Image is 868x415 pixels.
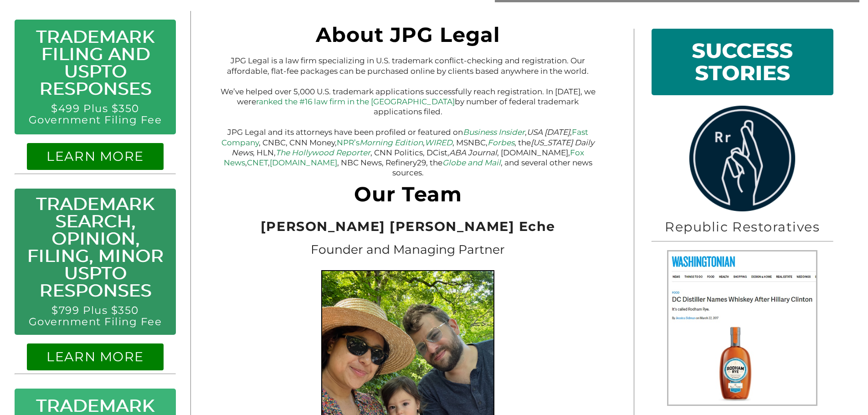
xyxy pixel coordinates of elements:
[217,188,599,205] h1: Our Team
[667,250,817,406] img: Rodham Rye People Screenshot
[217,127,599,177] p: JPG Legal and its attorneys have been profiled or featured on , , , CNBC, CNN Money, , , MSNBC, ,...
[665,219,820,235] span: Republic Restoratives
[29,304,162,328] a: $799 Plus $350 Government Filing Fee
[224,148,585,167] a: Fox News
[686,106,799,211] img: rrlogo.png
[46,148,144,164] a: LEARN MORE
[27,193,164,301] a: Trademark Search, Opinion, Filing, Minor USPTO Responses
[46,348,144,364] a: LEARN MORE
[442,158,501,167] a: Globe and Mail
[276,148,370,157] a: The Hollywood Reporter
[221,128,588,147] a: Fast Company
[449,148,497,157] em: ABA Journal
[217,87,599,117] p: We’ve helped over 5,000 U.S. trademark applications successfully reach registration. In [DATE], w...
[425,138,452,147] a: WIRED
[311,242,505,257] span: Founder and Managing Partner
[488,138,514,147] a: Forbes
[337,138,423,147] a: NPR’sMorning Edition
[270,158,337,167] a: [DOMAIN_NAME]
[463,128,525,137] a: Business Insider
[247,158,268,167] a: CNET
[217,56,599,76] p: JPG Legal is a law firm specializing in U.S. trademark conflict-checking and registration. Our af...
[660,37,825,87] h1: SUCCESS STORIES
[231,138,594,157] em: [US_STATE] Daily News
[527,128,570,137] em: USA [DATE]
[217,29,599,46] h1: About JPG Legal
[256,97,455,106] a: ranked the #16 law firm in the [GEOGRAPHIC_DATA]
[360,138,423,147] em: Morning Edition
[36,26,154,99] a: Trademark Filing and USPTO Responses
[261,218,555,234] span: [PERSON_NAME] [PERSON_NAME] Eche
[29,102,162,126] a: $499 Plus $350 Government Filing Fee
